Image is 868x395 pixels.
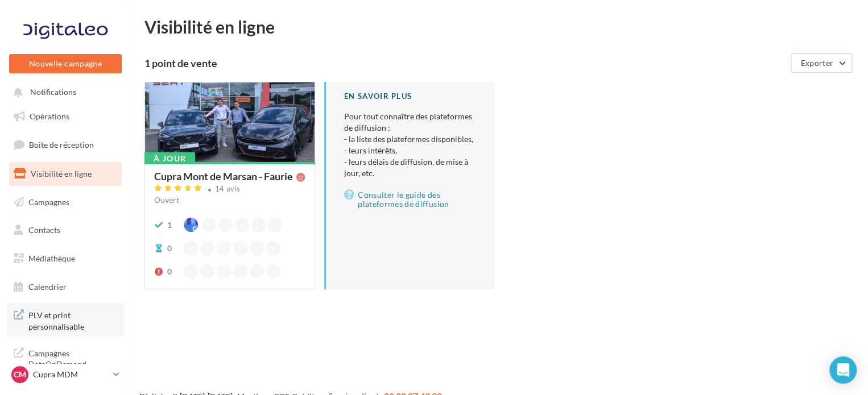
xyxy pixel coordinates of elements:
span: Calendrier [28,282,67,292]
a: Campagnes [7,190,124,214]
a: 14 avis [154,183,305,197]
div: En savoir plus [344,91,477,102]
li: - leurs intérêts, [344,145,477,156]
p: Cupra MDM [33,369,109,380]
div: À jour [144,152,195,165]
div: 1 [167,219,172,231]
span: PLV et print personnalisable [28,307,117,332]
a: Calendrier [7,275,124,299]
span: Ouvert [154,195,179,205]
a: Consulter le guide des plateformes de diffusion [344,188,477,211]
div: 0 [167,266,172,277]
a: Campagnes DataOnDemand [7,341,124,375]
li: - la liste des plateformes disponibles, [344,134,477,145]
div: 1 point de vente [144,58,786,68]
span: Médiathèque [28,253,75,263]
div: Open Intercom Messenger [829,356,857,384]
span: Boîte de réception [29,140,94,149]
span: Notifications [30,88,76,97]
a: CM Cupra MDM [9,364,122,385]
span: Contacts [28,225,60,235]
a: PLV et print personnalisable [7,303,124,336]
div: Visibilité en ligne [144,18,854,35]
li: - leurs délais de diffusion, de mise à jour, etc. [344,156,477,179]
div: Cupra Mont de Marsan - Faurie [154,171,293,181]
div: 14 avis [215,185,240,193]
span: Campagnes [28,197,69,206]
button: Nouvelle campagne [9,54,122,73]
p: Pour tout connaître des plateformes de diffusion : [344,111,477,179]
span: CM [14,369,26,380]
span: Campagnes DataOnDemand [28,346,117,370]
a: Médiathèque [7,247,124,271]
div: 0 [167,243,172,254]
button: Exporter [791,53,852,73]
a: Visibilité en ligne [7,162,124,186]
span: Exporter [800,58,833,68]
span: Visibilité en ligne [31,169,92,178]
a: Contacts [7,218,124,242]
a: Opérations [7,105,124,128]
a: Boîte de réception [7,132,124,157]
span: Opérations [30,111,69,121]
